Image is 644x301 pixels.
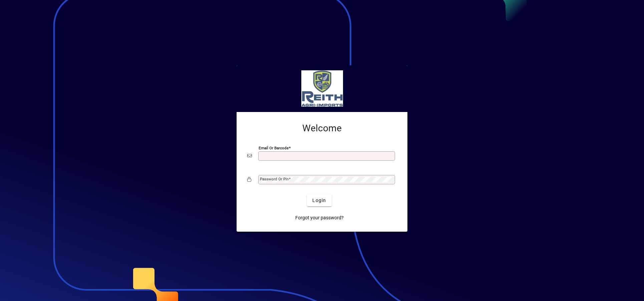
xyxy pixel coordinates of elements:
span: Login [312,197,326,204]
mat-label: Email or Barcode [259,146,289,150]
h2: Welcome [247,123,397,134]
button: Login [307,194,331,206]
span: Forgot your password? [295,214,344,221]
a: Forgot your password? [293,212,346,224]
mat-label: Password or Pin [260,177,289,181]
